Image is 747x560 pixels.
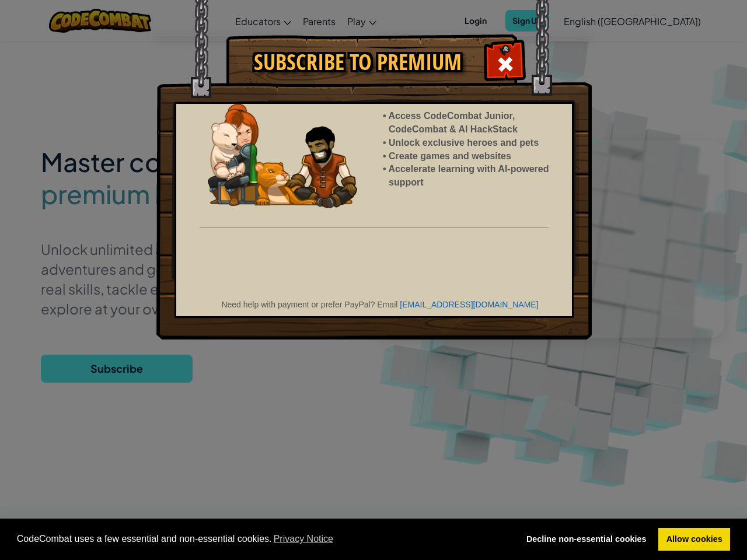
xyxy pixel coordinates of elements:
h1: Subscribe to Premium [238,50,477,75]
a: [EMAIL_ADDRESS][DOMAIN_NAME] [400,300,538,309]
li: Access CodeCombat Junior, CodeCombat & AI HackStack [389,110,560,136]
li: Create games and websites [389,150,560,163]
a: deny cookies [518,528,654,551]
img: anya-and-nando-pet.webp [208,104,357,208]
span: CodeCombat uses a few essential and non-essential cookies. [17,530,509,548]
li: Accelerate learning with AI-powered support [389,163,560,190]
a: allow cookies [658,528,730,551]
li: Unlock exclusive heroes and pets [389,136,560,150]
span: Need help with payment or prefer PayPal? Email [221,300,397,309]
a: learn more about cookies [272,530,336,548]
